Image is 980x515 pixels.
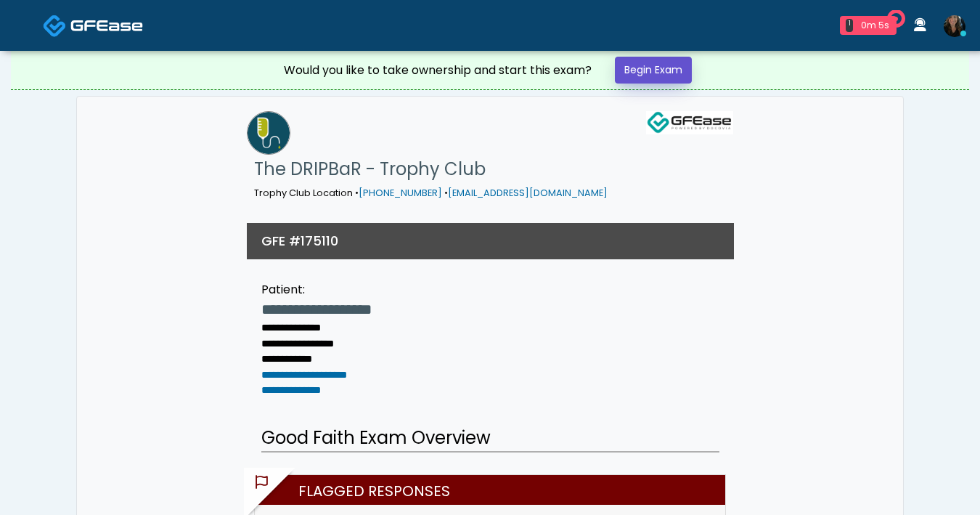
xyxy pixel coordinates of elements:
img: Docovia [43,14,67,38]
a: Docovia [43,1,143,49]
div: 1 [846,19,853,32]
img: Michelle Picione [944,15,965,37]
a: [EMAIL_ADDRESS][DOMAIN_NAME] [448,187,608,199]
span: • [444,187,448,199]
h3: GFE #175110 [261,232,338,250]
img: The DRIPBaR - Trophy Club [247,111,290,155]
a: Call via 8x8 [359,187,442,199]
span: • [355,187,359,199]
h2: Good Faith Exam Overview [261,425,719,453]
small: Trophy Club Location [254,187,608,199]
div: Would you like to take ownership and start this exam? [284,62,592,79]
h2: Flagged Responses [262,475,725,505]
div: 0m 5s [859,19,891,32]
a: Begin Exam [615,57,692,84]
img: Docovia [70,18,143,33]
div: Patient: [261,281,424,299]
img: GFEase Logo [646,111,733,134]
h1: The DRIPBaR - Trophy Club [254,155,608,184]
a: 1 0m 5s [831,10,905,41]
